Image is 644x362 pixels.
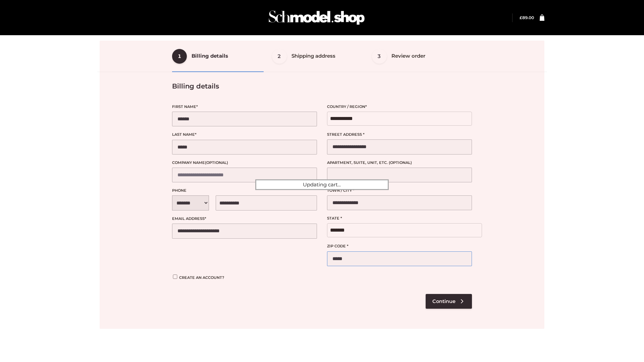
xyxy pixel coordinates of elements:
span: £ [520,15,522,20]
bdi: 89.00 [520,15,534,20]
a: £89.00 [520,15,534,20]
img: Schmodel Admin 964 [266,4,367,31]
div: Updating cart... [255,179,389,190]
